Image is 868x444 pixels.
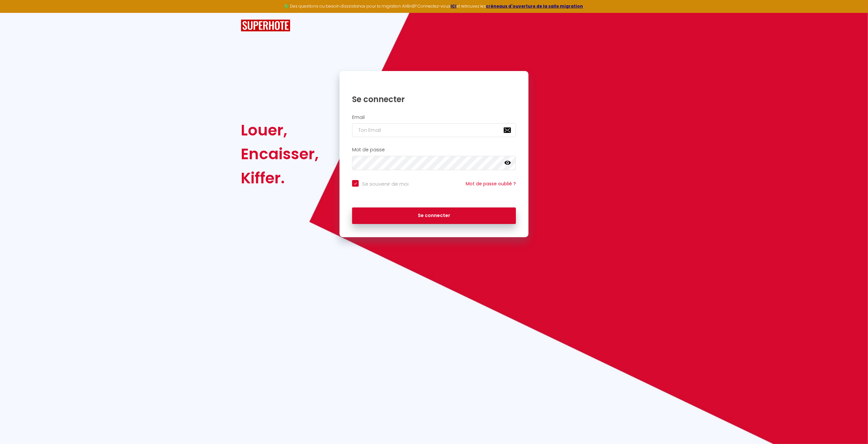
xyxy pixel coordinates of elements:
input: Ton Email [352,123,516,137]
h2: Mot de passe [352,147,516,153]
div: Encaisser, [241,142,319,166]
h2: Email [352,115,516,120]
h1: Se connecter [352,94,516,104]
button: Ouvrir le widget de chat LiveChat [5,3,25,22]
a: Mot de passe oublié ? [466,180,516,187]
a: ICI [451,3,457,9]
a: créneaux d'ouverture de la salle migration [486,3,583,9]
div: Kiffer. [241,166,319,190]
div: Louer, [241,118,319,142]
button: Se connecter [352,207,516,224]
img: SuperHote logo [241,19,290,32]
